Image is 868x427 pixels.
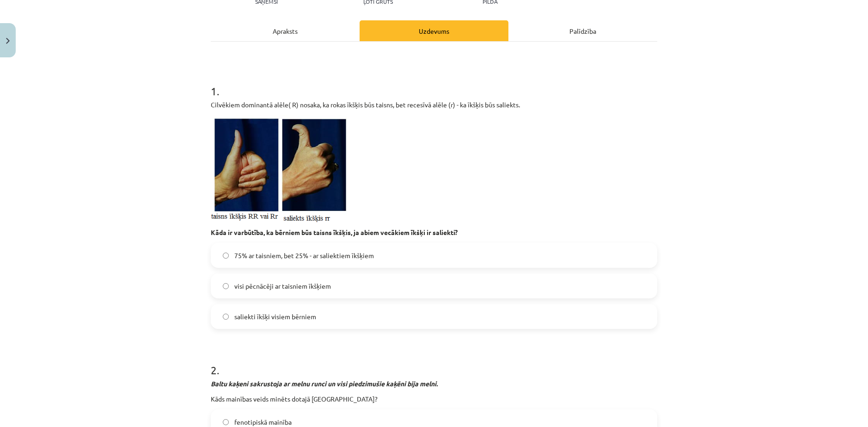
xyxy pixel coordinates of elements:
[211,379,438,388] strong: Baltu kaķeni sakrustoja ar melnu runci un visi piedzimušie kaķēni bija melni.
[6,38,10,44] img: icon-close-lesson-0947bae3869378f0d4975bcd49f059093ad1ed9edebbc8119c70593378902aed.svg
[211,115,349,222] img: A close-up of a hand Description automatically generated
[211,100,657,110] p: Cilvēkiem dominantā alēle( R) nosaka, ka rokas īkšķis būs taisns, bet recesīvā alēle (r) - ka īkš...
[211,394,657,404] p: Kāds mainības veids minēts dotajā [GEOGRAPHIC_DATA]?
[360,20,508,41] div: Uzdevums
[234,312,316,322] span: saliekti īkšķi visiem bērniem
[211,20,360,41] div: Apraksts
[234,281,331,291] span: visi pēcnācēji ar taisniem īkšķiem
[223,314,229,320] input: saliekti īkšķi visiem bērniem
[223,283,229,289] input: visi pēcnācēji ar taisniem īkšķiem
[223,253,229,259] input: 75% ar taisniem, bet 25% - ar saliektiem īkšķiem
[223,419,229,425] input: fenotipiskā mainība
[211,68,657,97] h1: 1 .
[211,347,657,376] h1: 2 .
[234,251,374,260] span: 75% ar taisniem, bet 25% - ar saliektiem īkšķiem
[211,228,458,236] b: Kāda ir varbūtība, ka bērniem būs taisns īkšķis, ja abiem vecākiem īkšķi ir saliekti?
[508,20,657,41] div: Palīdzība
[234,417,292,427] span: fenotipiskā mainība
